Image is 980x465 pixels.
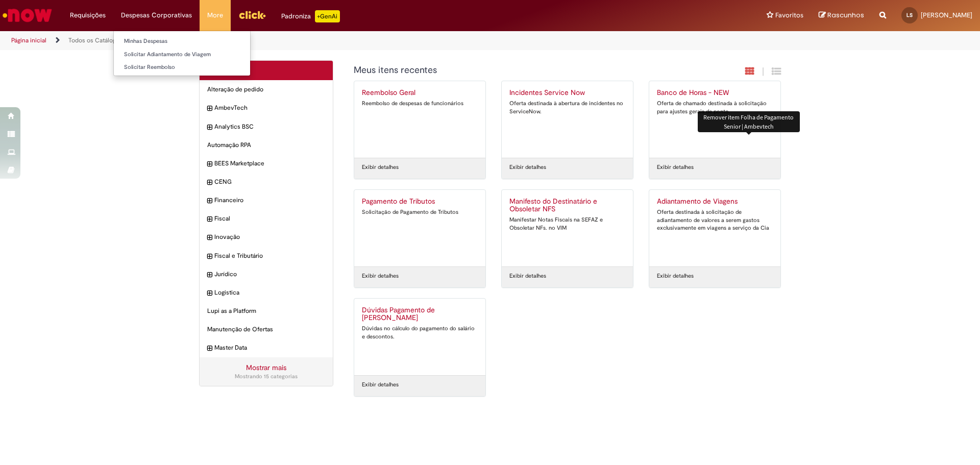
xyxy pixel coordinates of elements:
[214,270,325,279] span: Jurídico
[238,7,266,22] img: click_logo_yellow_360x200.png
[207,325,325,334] span: Manutenção de Ofertas
[207,123,212,133] i: expandir categoria Analytics BSC
[657,89,773,97] h2: Banco de Horas - NEW
[200,338,333,357] div: expandir categoria Master Data Master Data
[114,36,250,47] a: Minhas Despesas
[11,36,46,44] a: Página inicial
[207,233,212,243] i: expandir categoria Inovação
[362,163,399,172] a: Exibir detalhes
[657,198,773,206] h2: Adiantamento de Viagens
[207,252,212,262] i: expandir categoria Fiscal e Tributário
[214,252,325,260] span: Fiscal e Tributário
[200,247,333,265] div: expandir categoria Fiscal e Tributário Fiscal e Tributário
[121,10,192,20] span: Despesas Corporativas
[200,80,333,99] div: Alteração de pedido
[315,10,340,22] p: +GenAi
[207,373,325,381] div: Mostrando 15 categorias
[362,89,478,97] h2: Reembolso Geral
[649,81,780,158] a: Banco de Horas - NEW Oferta de chamado destinada à solicitação para ajustes gerais de ponto.
[114,62,250,73] a: Solicitar Reembolso
[207,178,212,188] i: expandir categoria CENG
[657,208,773,232] div: Oferta destinada à solicitação de adiantamento de valores a serem gastos exclusivamente em viagen...
[509,89,625,97] h2: Incidentes Service Now
[200,302,333,321] div: Lupi as a Platform
[200,117,333,136] div: expandir categoria Analytics BSC Analytics BSC
[772,66,781,76] i: Exibição de grade
[214,214,325,223] span: Fiscal
[775,10,803,20] span: Favoritos
[200,228,333,247] div: expandir categoria Inovação Inovação
[281,10,340,22] div: Padroniza
[214,196,325,205] span: Financeiro
[207,270,212,280] i: expandir categoria Jurídico
[8,31,646,50] ul: Trilhas de página
[113,31,251,76] ul: Despesas Corporativas
[200,80,333,357] ul: Categorias
[246,363,286,372] a: Mostrar mais
[509,216,625,232] div: Manifestar Notas Fiscais na SEFAZ e Obsoletar NFs. no VIM
[214,123,325,131] span: Analytics BSC
[354,81,485,158] a: Reembolso Geral Reembolso de despesas de funcionários
[362,325,478,340] div: Dúvidas no cálculo do pagamento do salário e descontos.
[200,154,333,173] div: expandir categoria BEES Marketplace BEES Marketplace
[827,10,864,20] span: Rascunhos
[214,288,325,297] span: Logistica
[200,320,333,339] div: Manutenção de Ofertas
[214,159,325,168] span: BEES Marketplace
[362,272,399,280] a: Exibir detalhes
[657,163,694,172] a: Exibir detalhes
[657,272,694,280] a: Exibir detalhes
[509,100,625,115] div: Oferta destinada à abertura de incidentes no ServiceNow.
[200,173,333,191] div: expandir categoria CENG CENG
[207,344,212,354] i: expandir categoria Master Data
[1,5,54,26] img: ServiceNow
[502,190,633,266] a: Manifesto do Destinatário e Obsoletar NFS Manifestar Notas Fiscais na SEFAZ e Obsoletar NFs. no VIM
[207,10,223,20] span: More
[509,272,546,280] a: Exibir detalhes
[207,307,325,315] span: Lupi as a Platform
[649,190,780,266] a: Adiantamento de Viagens Oferta destinada à solicitação de adiantamento de valores a serem gastos ...
[214,178,325,186] span: CENG
[207,66,325,75] h2: Categorias
[207,196,212,206] i: expandir categoria Financeiro
[921,11,972,19] span: [PERSON_NAME]
[906,12,913,18] span: LS
[200,283,333,302] div: expandir categoria Logistica Logistica
[354,190,485,266] a: Pagamento de Tributos Solicitação de Pagamento de Tributos
[70,10,106,20] span: Requisições
[207,288,212,299] i: expandir categoria Logistica
[207,214,212,225] i: expandir categoria Fiscal
[354,65,671,76] h1: {"description":"","title":"Meus itens recentes"} Categoria
[214,344,325,352] span: Master Data
[207,141,325,150] span: Automação RPA
[362,208,478,216] div: Solicitação de Pagamento de Tributos
[362,100,478,108] div: Reembolso de despesas de funcionários
[214,233,325,241] span: Inovação
[502,81,633,158] a: Incidentes Service Now Oferta destinada à abertura de incidentes no ServiceNow.
[200,99,333,117] div: expandir categoria AmbevTech AmbevTech
[207,104,212,114] i: expandir categoria AmbevTech
[362,306,478,323] h2: Dúvidas Pagamento de Salário
[762,66,764,78] span: |
[354,299,485,375] a: Dúvidas Pagamento de [PERSON_NAME] Dúvidas no cálculo do pagamento do salário e descontos.
[745,66,754,76] i: Exibição em cartão
[68,36,122,44] a: Todos os Catálogos
[207,159,212,169] i: expandir categoria BEES Marketplace
[214,104,325,112] span: AmbevTech
[509,163,546,172] a: Exibir detalhes
[698,111,800,132] div: Remover item Folha de Pagamento Senior | Ambevtech
[657,100,773,115] div: Oferta de chamado destinada à solicitação para ajustes gerais de ponto.
[200,265,333,284] div: expandir categoria Jurídico Jurídico
[200,191,333,210] div: expandir categoria Financeiro Financeiro
[509,198,625,214] h2: Manifesto do Destinatário e Obsoletar NFS
[362,198,478,206] h2: Pagamento de Tributos
[819,11,864,20] a: Rascunhos
[200,136,333,155] div: Automação RPA
[207,85,325,94] span: Alteração de pedido
[114,49,250,60] a: Solicitar Adiantamento de Viagem
[362,381,399,389] a: Exibir detalhes
[200,209,333,228] div: expandir categoria Fiscal Fiscal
